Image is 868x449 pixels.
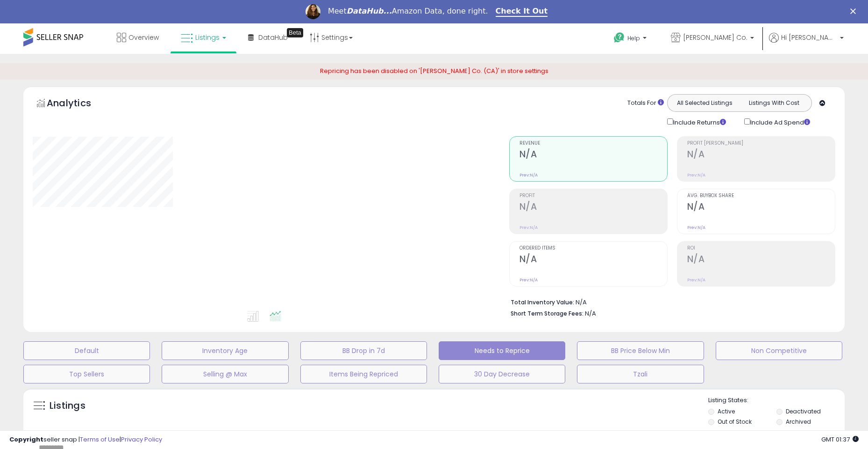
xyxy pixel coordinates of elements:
[258,33,288,42] span: DataHub
[162,365,288,383] button: Selling @ Max
[287,28,303,37] div: Tooltip anchor
[781,33,837,42] span: Hi [PERSON_NAME]
[195,33,220,42] span: Listings
[687,149,835,162] h2: N/A
[687,246,835,251] span: ROI
[519,254,667,266] h2: N/A
[577,365,704,383] button: Tzali
[850,8,860,14] div: Close
[519,172,538,178] small: Prev: N/A
[328,7,488,16] div: Meet Amazon Data, done right.
[577,341,704,360] button: BB Price Below Min
[664,23,761,54] a: [PERSON_NAME] Co.
[306,4,320,19] img: Profile image for Georgie
[303,23,360,52] a: Settings
[439,365,565,383] button: 30 Day Decrease
[439,341,565,360] button: Needs to Reprice
[613,32,625,44] i: Get Help
[511,298,574,306] b: Total Inventory Value:
[660,117,737,127] div: Include Returns
[737,117,825,127] div: Include Ad Spend
[519,201,667,214] h2: N/A
[519,277,538,283] small: Prev: N/A
[683,33,747,42] span: [PERSON_NAME] Co.
[519,193,667,199] span: Profit
[496,7,548,17] a: Check It Out
[519,149,667,162] h2: N/A
[110,23,166,52] a: Overview
[47,96,109,112] h5: Analytics
[519,246,667,251] span: Ordered Items
[670,97,740,109] button: All Selected Listings
[769,33,844,54] a: Hi [PERSON_NAME]
[23,341,150,360] button: Default
[687,193,835,199] span: Avg. Buybox Share
[606,25,656,54] a: Help
[627,34,640,42] span: Help
[739,97,809,109] button: Listings With Cost
[300,341,427,360] button: BB Drop in 7d
[687,141,835,146] span: Profit [PERSON_NAME]
[687,277,705,283] small: Prev: N/A
[347,7,392,15] i: DataHub...
[23,365,150,383] button: Top Sellers
[174,23,233,52] a: Listings
[9,435,43,444] strong: Copyright
[300,365,427,383] button: Items Being Repriced
[511,296,828,307] li: N/A
[687,254,835,266] h2: N/A
[241,23,295,52] a: DataHub
[162,341,288,360] button: Inventory Age
[716,341,842,360] button: Non Competitive
[511,309,583,317] b: Short Term Storage Fees:
[585,309,596,318] span: N/A
[128,33,159,42] span: Overview
[627,99,664,108] div: Totals For
[519,225,538,230] small: Prev: N/A
[320,66,548,75] span: Repricing has been disabled on '[PERSON_NAME] Co. (CA)' in store settings
[9,435,162,444] div: seller snap | |
[519,141,667,146] span: Revenue
[687,225,705,230] small: Prev: N/A
[687,201,835,214] h2: N/A
[687,172,705,178] small: Prev: N/A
